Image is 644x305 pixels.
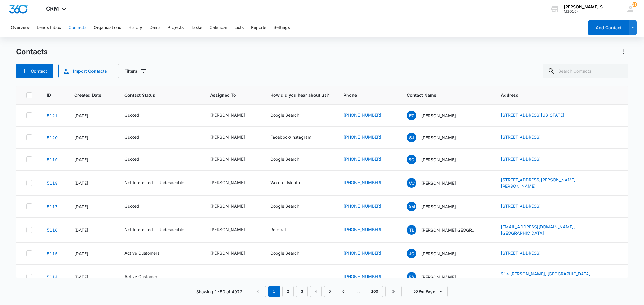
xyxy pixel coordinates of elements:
p: Showing 1-50 of 4972 [196,288,242,295]
a: [STREET_ADDRESS][US_STATE] [501,112,564,118]
div: [PERSON_NAME] [210,156,245,162]
a: Navigate to contact details page for Eddie Zamora [47,113,58,118]
a: [STREET_ADDRESS][PERSON_NAME][PERSON_NAME] [501,177,575,189]
span: Address [501,92,609,98]
em: 1 [268,286,280,297]
div: Facebook/Instagram [270,134,311,140]
div: --- [270,273,278,281]
div: [PERSON_NAME] [210,226,245,233]
p: [PERSON_NAME] [421,156,456,163]
button: Contacts [69,18,86,37]
span: EZ [407,111,416,120]
button: Reports [251,18,266,37]
div: Phone - (812) 455-5178 - Select to Edit Field [344,250,392,257]
a: [PHONE_NUMBER] [344,203,381,209]
div: Contact Status - Not Interested - Undesireable - Select to Edit Field [124,179,195,187]
div: How did you hear about us? - Word of Mouth - Select to Edit Field [270,179,311,187]
div: Quoted [124,112,139,118]
div: Google Search [270,112,299,118]
div: Not Interested - Undesireable [124,226,184,233]
span: CRM [46,5,59,12]
div: Google Search [270,156,299,162]
div: Referral [270,226,286,233]
div: Contact Name - Stephanie O'Malley - Select to Edit Field [407,155,467,164]
span: VC [407,178,416,188]
p: [PERSON_NAME] [421,134,456,141]
a: Page 3 [296,286,308,297]
p: [PERSON_NAME][GEOGRAPHIC_DATA] [421,227,476,233]
div: Contact Status - Active Customers - Select to Edit Field [124,250,170,257]
a: Navigate to contact details page for Van Cheryl [47,181,58,186]
span: EA [407,272,416,282]
div: [PERSON_NAME] [210,179,245,186]
button: Leads Inbox [37,18,61,37]
span: SO [407,155,416,164]
span: Created Date [74,92,101,98]
div: Not Interested - Undesireable [124,179,184,186]
div: Address - 8815 Forest Hills, Dallas, TX, 75218 - Select to Edit Field [501,250,552,257]
button: Add Contact [588,20,629,35]
a: Page 4 [310,286,322,297]
div: Phone - (202) 560-9424 - Select to Edit Field [344,112,392,119]
div: [DATE] [74,203,110,210]
div: Quoted [124,134,139,140]
span: ID [47,92,51,98]
button: Add Contact [16,64,53,78]
input: Search Contacts [543,64,628,78]
button: Projects [168,18,184,37]
span: TL [407,225,416,235]
a: [STREET_ADDRESS] [501,250,541,256]
span: Assigned To [210,92,247,98]
p: [PERSON_NAME] [421,203,456,210]
a: Page 2 [282,286,294,297]
a: [STREET_ADDRESS] [501,203,541,209]
div: [DATE] [74,156,110,163]
div: [PERSON_NAME] [210,203,245,209]
a: 914 [PERSON_NAME], [GEOGRAPHIC_DATA], [GEOGRAPHIC_DATA], 60435 [501,271,592,283]
p: [PERSON_NAME] [421,112,456,119]
a: [STREET_ADDRESS] [501,134,541,140]
div: Phone - (815) 671-1726 - Select to Edit Field [344,273,392,281]
div: Contact Status - Quoted - Select to Edit Field [124,112,150,119]
button: 50 Per Page [409,286,448,297]
a: Navigate to contact details page for Jack Cinelli [47,251,58,256]
button: Deals [149,18,160,37]
span: How did you hear about us? [270,92,329,98]
div: Address - tslakes@yahoo.com, Bargersville, IN, 46106 - Select to Edit Field [501,224,618,236]
div: Google Search [270,203,299,209]
div: Address - 10433 Capistrano, Orland Park, Il, 60467 - Select to Edit Field [501,134,552,141]
a: [STREET_ADDRESS] [501,156,541,162]
div: Quoted [124,156,139,162]
div: Address - 914 Alann, Joliet, IL, 60435 - Select to Edit Field [501,271,618,283]
a: [PHONE_NUMBER] [344,250,381,256]
button: Filters [118,64,152,78]
div: [DATE] [74,250,110,257]
div: Assigned To - Jim McDevitt - Select to Edit Field [210,134,256,141]
div: Quoted [124,203,139,209]
div: Assigned To - Jim McDevitt - Select to Edit Field [210,112,256,119]
div: [DATE] [74,134,110,141]
a: [PHONE_NUMBER] [344,156,381,162]
span: Phone [344,92,383,98]
div: [DATE] [74,227,110,233]
div: Contact Name - Van Cheryl - Select to Edit Field [407,178,467,188]
button: Lists [235,18,244,37]
button: Import Contacts [58,64,113,78]
p: [PERSON_NAME] [421,250,456,257]
p: [PERSON_NAME] [421,274,456,280]
div: Contact Status - Quoted - Select to Edit Field [124,134,150,141]
div: Contact Name - Tanya Lakes - Select to Edit Field [407,225,486,235]
div: Phone - (708) 955-6938 - Select to Edit Field [344,134,392,141]
div: Contact Status - Quoted - Select to Edit Field [124,156,150,163]
span: Contact Status [124,92,187,98]
div: Contact Status - Not Interested - Undesireable - Select to Edit Field [124,226,195,234]
span: 138 [632,2,637,7]
button: Organizations [94,18,121,37]
a: Page 5 [324,286,335,297]
div: Contact Name - Sharon JANicek - Select to Edit Field [407,133,467,142]
div: [PERSON_NAME] [210,134,245,140]
div: How did you hear about us? - Google Search - Select to Edit Field [270,250,310,257]
div: [DATE] [74,180,110,186]
div: Google Search [270,250,299,256]
a: Page 100 [367,286,383,297]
